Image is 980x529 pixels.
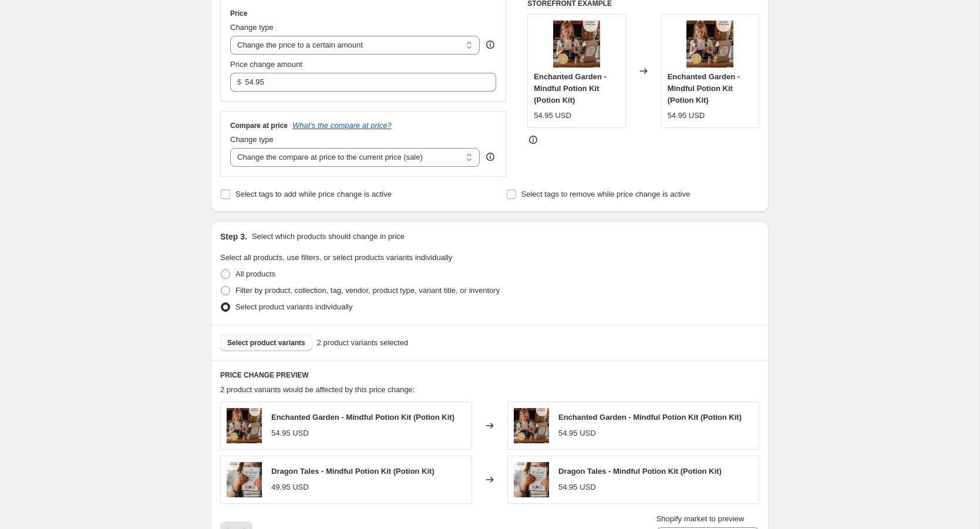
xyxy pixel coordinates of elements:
[558,481,596,493] div: 54.95 USD
[668,72,740,105] span: Enchanted Garden - Mindful Potion Kit (Potion Kit)
[686,21,733,68] img: 8_74a60a17-6be6-4f3a-87b1-d2eadb9c13da_80x.png
[235,269,275,278] span: All products
[553,21,600,68] img: 8_74a60a17-6be6-4f3a-87b1-d2eadb9c13da_80x.png
[514,408,549,443] img: 8_74a60a17-6be6-4f3a-87b1-d2eadb9c13da_80x.png
[220,253,452,262] span: Select all products, use filters, or select products variants individually
[484,151,496,163] div: help
[668,110,705,122] div: 54.95 USD
[235,190,392,198] span: Select tags to add while price change is active
[252,231,405,242] p: Select which products should change in price
[220,231,247,242] h2: Step 3.
[271,427,309,439] div: 54.95 USD
[227,338,305,348] span: Select product variants
[271,481,309,493] div: 49.95 USD
[227,408,262,443] img: 8_74a60a17-6be6-4f3a-87b1-d2eadb9c13da_80x.png
[230,23,274,32] span: Change type
[220,370,759,380] h6: PRICE CHANGE PREVIEW
[230,135,274,144] span: Change type
[558,467,722,476] span: Dragon Tales - Mindful Potion Kit (Potion Kit)
[521,190,691,198] span: Select tags to remove while price change is active
[484,39,496,50] div: help
[534,72,607,105] span: Enchanted Garden - Mindful Potion Kit (Potion Kit)
[230,121,288,130] h3: Compare at price
[230,9,247,18] h3: Price
[271,467,435,476] span: Dragon Tales - Mindful Potion Kit (Potion Kit)
[292,121,392,130] button: What's the compare at price?
[656,514,745,523] span: Shopify market to preview
[235,286,500,295] span: Filter by product, collection, tag, vendor, product type, variant title, or inventory
[227,462,262,497] img: 3_a56fe3d7-a29e-4bb5-aaa7-ab213ac2852f_80x.png
[237,78,241,86] span: $
[514,462,549,497] img: 3_a56fe3d7-a29e-4bb5-aaa7-ab213ac2852f_80x.png
[317,337,408,349] span: 2 product variants selected
[558,427,596,439] div: 54.95 USD
[235,302,352,311] span: Select product variants individually
[558,413,742,422] span: Enchanted Garden - Mindful Potion Kit (Potion Kit)
[220,335,312,351] button: Select product variants
[534,110,571,122] div: 54.95 USD
[220,385,415,394] span: 2 product variants would be affected by this price change:
[230,60,302,69] span: Price change amount
[271,413,454,422] span: Enchanted Garden - Mindful Potion Kit (Potion Kit)
[245,73,478,92] input: 80.00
